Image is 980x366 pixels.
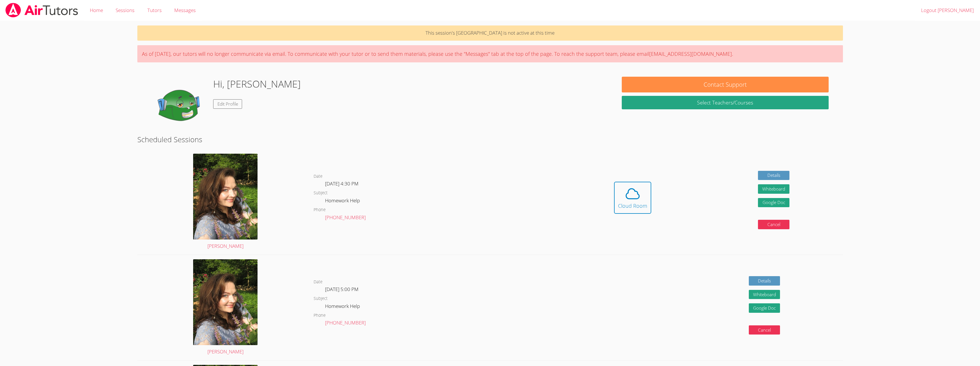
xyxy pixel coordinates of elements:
button: Whiteboard [758,184,789,194]
dd: Homework Help [325,302,361,312]
a: Select Teachers/Courses [622,96,829,109]
dt: Subject [314,295,328,302]
button: Whiteboard [749,290,780,299]
a: Google Doc [758,198,789,207]
div: As of [DATE], our tutors will no longer communicate via email. To communicate with your tutor or ... [137,45,843,62]
span: Messages [174,7,196,13]
span: [DATE] 4:30 PM [325,180,359,187]
a: Details [758,171,789,180]
a: [PERSON_NAME] [193,154,258,250]
dt: Phone [314,312,326,319]
img: airtutors_banner-c4298cdbf04f3fff15de1276eac7730deb9818008684d7c2e4769d2f7ddbe033.png [5,3,79,17]
dt: Date [314,173,322,180]
a: Google Doc [749,303,780,313]
p: This session's [GEOGRAPHIC_DATA] is not active at this time [137,25,843,41]
a: [PHONE_NUMBER] [325,214,366,221]
a: [PERSON_NAME] [193,259,258,356]
dt: Phone [314,206,326,213]
button: Cancel [758,220,789,229]
div: Cloud Room [618,202,647,210]
span: [DATE] 5:00 PM [325,286,359,292]
a: Edit Profile [213,99,242,109]
h2: Scheduled Sessions [137,134,843,145]
img: a.JPG [193,154,258,240]
img: default.png [151,77,209,134]
dt: Subject [314,189,328,197]
h1: Hi, [PERSON_NAME] [213,77,301,91]
button: Contact Support [622,77,829,92]
img: a.JPG [193,259,258,345]
dd: Homework Help [325,197,361,206]
button: Cloud Room [614,182,651,214]
a: [PHONE_NUMBER] [325,319,366,326]
button: Cancel [749,325,780,335]
dt: Date [314,278,322,286]
a: Details [749,276,780,286]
